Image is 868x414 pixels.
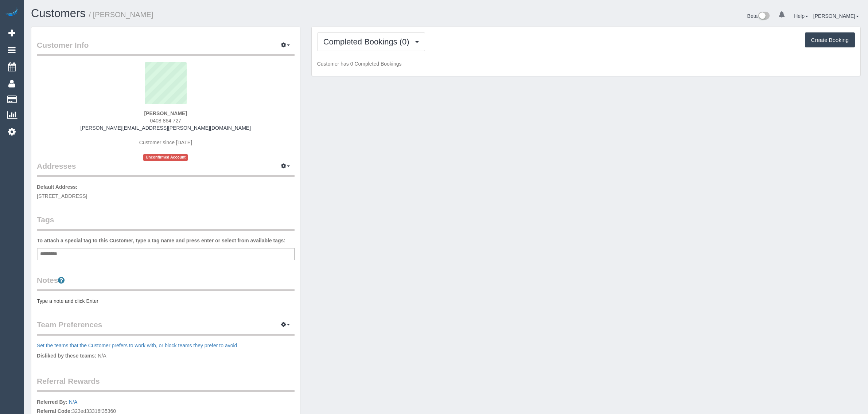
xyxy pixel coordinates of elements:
a: Beta [747,13,770,19]
label: Disliked by these teams: [37,352,96,359]
button: Completed Bookings (0) [317,32,425,51]
pre: Type a note and click Enter [37,297,295,305]
a: N/A [69,399,77,405]
a: Help [794,13,808,19]
label: Default Address: [37,183,78,191]
label: Referred By: [37,398,67,406]
legend: Notes [37,275,295,291]
legend: Customer Info [37,40,295,56]
button: Create Booking [805,32,855,48]
a: Set the teams that the Customer prefers to work with, or block teams they prefer to avoid [37,343,237,348]
span: [STREET_ADDRESS] [37,193,87,199]
span: Completed Bookings (0) [323,37,413,46]
span: 0408 864 727 [150,118,182,124]
legend: Team Preferences [37,319,295,336]
span: Unconfirmed Account [143,154,188,160]
img: New interface [758,12,770,21]
span: N/A [98,353,106,359]
a: [PERSON_NAME][EMAIL_ADDRESS][PERSON_NAME][DOMAIN_NAME] [81,125,251,131]
strong: [PERSON_NAME] [144,110,187,116]
a: Customers [31,7,86,20]
img: Automaid Logo [4,7,19,17]
legend: Referral Rewards [37,376,295,392]
label: To attach a special tag to this Customer, type a tag name and press enter or select from availabl... [37,237,285,244]
legend: Tags [37,214,295,231]
a: [PERSON_NAME] [813,13,859,19]
p: Customer has 0 Completed Bookings [317,60,855,67]
span: Customer since [DATE] [139,140,192,145]
small: / [PERSON_NAME] [89,11,153,19]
